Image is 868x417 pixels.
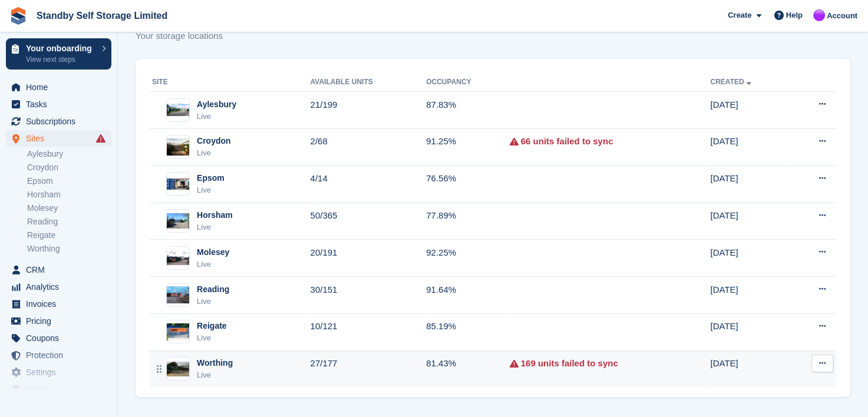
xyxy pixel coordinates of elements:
[167,104,189,116] img: Image of Aylesbury site
[26,381,97,398] span: Capital
[521,357,618,370] a: 169 units failed to sync
[167,362,189,376] img: Image of Worthing site
[6,381,111,398] a: menu
[710,313,790,350] td: [DATE]
[27,216,111,227] a: Reading
[26,262,97,278] span: CRM
[26,44,96,52] p: Your onboarding
[197,184,225,196] div: Live
[710,203,790,240] td: [DATE]
[786,9,803,21] span: Help
[426,128,510,166] td: 91.25%
[27,243,111,254] a: Worthing
[310,277,426,314] td: 30/151
[167,323,189,340] img: Image of Reigate site
[167,138,189,155] img: Image of Croydon site
[426,240,510,277] td: 92.25%
[6,38,111,69] a: Your onboarding View next steps
[27,176,111,187] a: Epsom
[521,135,613,148] a: 66 units failed to sync
[197,283,229,296] div: Reading
[197,332,227,344] div: Live
[426,203,510,240] td: 77.89%
[310,128,426,166] td: 2/68
[426,166,510,203] td: 76.56%
[197,369,233,381] div: Live
[710,128,790,166] td: [DATE]
[197,98,236,111] div: Aylesbury
[26,79,97,95] span: Home
[9,7,27,25] img: stora-icon-8386f47178a22dfd0bd8f6a31ec36ba5ce8667c1dd55bd0f319d3a0aa187defe.svg
[6,262,111,278] a: menu
[6,96,111,112] a: menu
[197,246,229,259] div: Molesey
[26,96,97,112] span: Tasks
[6,279,111,295] a: menu
[27,230,111,241] a: Reigate
[197,147,231,159] div: Live
[310,73,426,92] th: Available Units
[6,313,111,329] a: menu
[6,296,111,312] a: menu
[26,54,96,65] p: View next steps
[26,279,97,295] span: Analytics
[197,135,231,147] div: Croydon
[6,347,111,363] a: menu
[150,73,310,92] th: Site
[710,277,790,314] td: [DATE]
[197,259,229,270] div: Live
[310,166,426,203] td: 4/14
[27,203,111,214] a: Molesey
[26,130,97,147] span: Sites
[27,189,111,200] a: Horsham
[813,9,825,21] img: Sue Ford
[310,240,426,277] td: 20/191
[310,92,426,129] td: 21/199
[197,357,233,369] div: Worthing
[136,29,223,43] p: Your storage locations
[167,213,189,229] img: Image of Horsham site
[426,350,510,387] td: 81.43%
[32,6,172,25] a: Standby Self Storage Limited
[96,134,105,143] i: Smart entry sync failures have occurred
[6,330,111,346] a: menu
[197,111,236,123] div: Live
[26,347,97,363] span: Protection
[426,73,510,92] th: Occupancy
[6,113,111,130] a: menu
[710,166,790,203] td: [DATE]
[27,162,111,173] a: Croydon
[728,9,751,21] span: Create
[26,364,97,380] span: Settings
[26,330,97,346] span: Coupons
[167,286,189,303] img: Image of Reading site
[167,178,189,190] img: Image of Epsom site
[710,350,790,387] td: [DATE]
[6,130,111,147] a: menu
[827,10,857,22] span: Account
[26,113,97,130] span: Subscriptions
[6,79,111,95] a: menu
[26,296,97,312] span: Invoices
[310,313,426,350] td: 10/121
[27,148,111,160] a: Aylesbury
[310,350,426,387] td: 27/177
[197,209,233,221] div: Horsham
[197,172,225,184] div: Epsom
[26,313,97,329] span: Pricing
[426,92,510,129] td: 87.83%
[167,251,189,266] img: Image of Molesey site
[310,203,426,240] td: 50/365
[197,221,233,233] div: Live
[710,78,753,86] a: Created
[6,364,111,380] a: menu
[426,313,510,350] td: 85.19%
[197,296,229,307] div: Live
[710,92,790,129] td: [DATE]
[197,320,227,332] div: Reigate
[710,240,790,277] td: [DATE]
[426,277,510,314] td: 91.64%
